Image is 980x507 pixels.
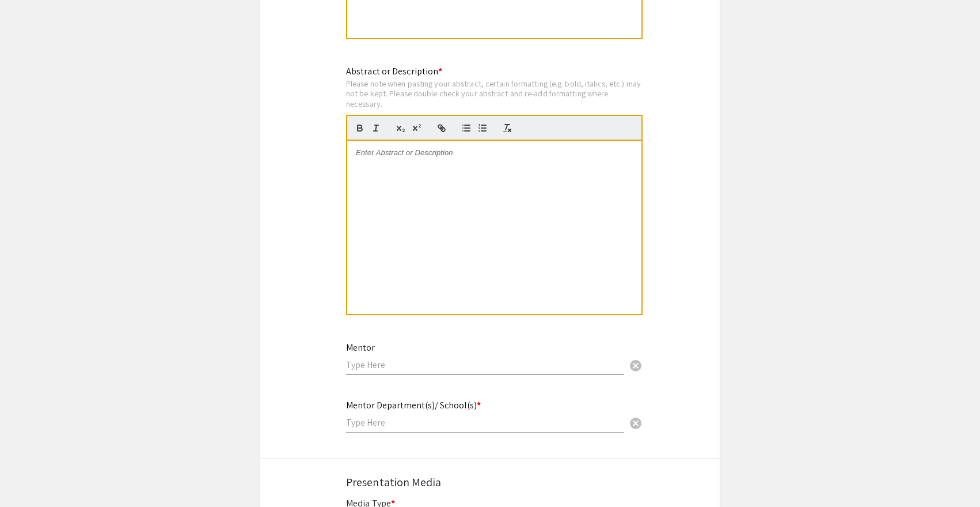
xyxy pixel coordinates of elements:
[346,474,634,491] div: Presentation Media
[346,416,624,429] input: Type Here
[9,455,49,498] iframe: Chat
[629,359,643,373] span: cancel
[624,411,647,434] button: Clear
[346,65,442,77] mat-label: Abstract or Description
[346,399,481,411] mat-label: Mentor Department(s)/ School(s)
[346,341,375,354] mat-label: Mentor
[346,78,643,109] div: Please note when pasting your abstract, certain formatting (e.g. bold, italics, etc.) may not be ...
[346,359,624,371] input: Type Here
[629,416,643,430] span: cancel
[624,353,647,376] button: Clear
